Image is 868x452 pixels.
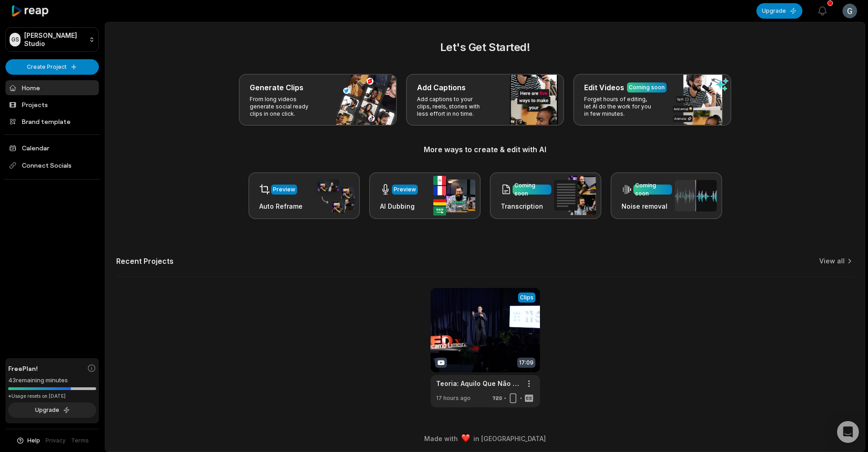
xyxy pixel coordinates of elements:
[27,437,40,445] span: Help
[436,379,520,388] a: Teoria: Aquilo Que Não Funciona na Prática? | [PERSON_NAME] | TEDxUnicamp Limeira
[8,402,96,418] button: Upgrade
[5,114,99,129] a: Brand template
[250,96,320,118] p: From long videos generate social ready clips in one click.
[5,140,99,155] a: Calendar
[584,96,655,118] p: Forget hours of editing, let AI do the work for you in few minutes.
[5,59,99,75] button: Create Project
[116,144,854,155] h3: More ways to create & edit with AI
[46,437,66,445] a: Privacy
[837,421,859,443] div: Open Intercom Messenger
[675,180,717,211] img: noise_removal.png
[250,82,303,93] h3: Generate Clips
[8,376,96,385] div: 43 remaining minutes
[819,257,845,266] a: View all
[71,437,89,445] a: Terms
[394,185,416,194] div: Preview
[273,185,295,194] div: Preview
[313,178,354,214] img: auto_reframe.png
[259,201,303,211] h3: Auto Reframe
[417,96,488,118] p: Add captions to your clips, reels, stories with less effort in no time.
[756,3,802,19] button: Upgrade
[514,181,550,198] div: Coming soon
[8,393,96,400] div: *Usage resets on [DATE]
[24,31,85,48] p: [PERSON_NAME] Studio
[462,434,470,442] img: heart emoji
[501,201,551,211] h3: Transcription
[629,83,665,92] div: Coming soon
[5,80,99,95] a: Home
[16,437,40,445] button: Help
[8,364,38,373] span: Free Plan!
[554,176,596,215] img: transcription.png
[113,434,857,443] div: Made with in [GEOGRAPHIC_DATA]
[621,201,672,211] h3: Noise removal
[584,82,624,93] h3: Edit Videos
[380,201,418,211] h3: AI Dubbing
[10,33,21,46] div: GS
[5,157,99,174] span: Connect Socials
[116,257,174,266] h2: Recent Projects
[116,39,854,56] h2: Let's Get Started!
[5,97,99,112] a: Projects
[417,82,466,93] h3: Add Captions
[433,176,475,216] img: ai_dubbing.png
[635,181,670,198] div: Coming soon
